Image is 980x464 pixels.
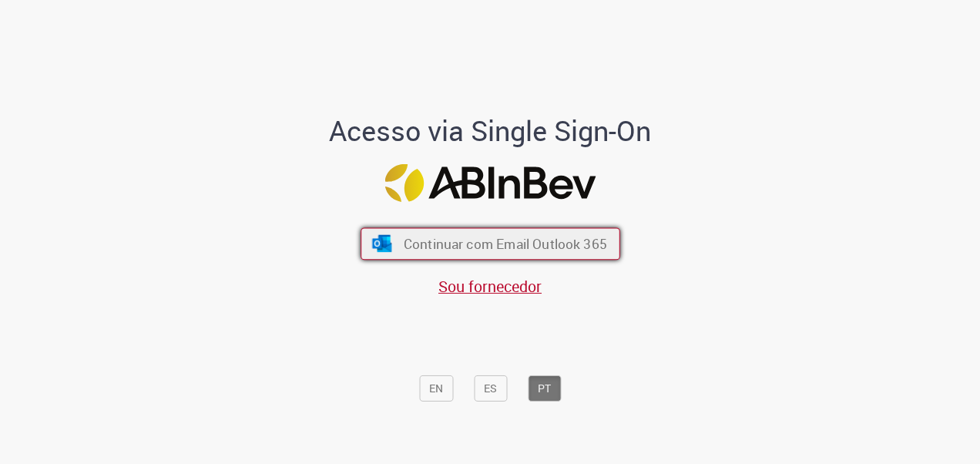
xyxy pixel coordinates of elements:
button: ES [474,375,507,402]
button: EN [419,375,453,402]
span: Continuar com Email Outlook 365 [403,234,606,252]
img: ícone Azure/Microsoft 360 [371,235,393,252]
a: Sou fornecedor [438,276,542,297]
button: ícone Azure/Microsoft 360 Continuar com Email Outlook 365 [361,227,620,260]
button: PT [528,375,561,402]
h1: Acesso via Single Sign-On [277,116,704,146]
img: Logo ABInBev [384,164,596,202]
